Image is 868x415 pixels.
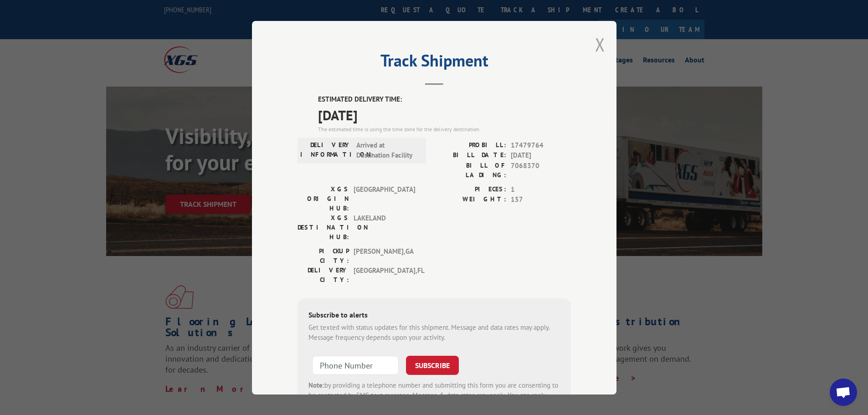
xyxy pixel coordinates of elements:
[434,140,506,150] label: PROBILL:
[511,195,571,205] span: 157
[354,246,415,265] span: [PERSON_NAME] , GA
[434,184,506,195] label: PIECES:
[318,104,571,125] span: [DATE]
[308,322,560,343] div: Get texted with status updates for this shipment. Message and data rates may apply. Message frequ...
[308,380,560,411] div: by providing a telephone number and submitting this form you are consenting to be contacted by SM...
[595,32,605,56] button: Close modal
[298,265,349,284] label: DELIVERY CITY:
[298,54,571,72] h2: Track Shipment
[300,140,352,160] label: DELIVERY INFORMATION:
[298,184,349,213] label: XGS ORIGIN HUB:
[511,184,571,195] span: 1
[354,213,415,241] span: LAKELAND
[434,150,506,161] label: BILL DATE:
[434,160,506,179] label: BILL OF LADING:
[298,246,349,265] label: PICKUP CITY:
[318,125,571,133] div: The estimated time is using the time zone for the delivery destination.
[298,213,349,241] label: XGS DESTINATION HUB:
[312,355,399,374] input: Phone Number
[830,379,857,406] div: Open chat
[318,94,571,105] label: ESTIMATED DELIVERY TIME:
[354,265,415,284] span: [GEOGRAPHIC_DATA] , FL
[511,140,571,150] span: 17479764
[308,309,560,322] div: Subscribe to alerts
[406,355,459,374] button: SUBSCRIBE
[434,195,506,205] label: WEIGHT:
[511,150,571,161] span: [DATE]
[356,140,418,160] span: Arrived at Destination Facility
[511,160,571,179] span: 7068370
[354,184,415,213] span: [GEOGRAPHIC_DATA]
[308,380,324,389] strong: Note:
